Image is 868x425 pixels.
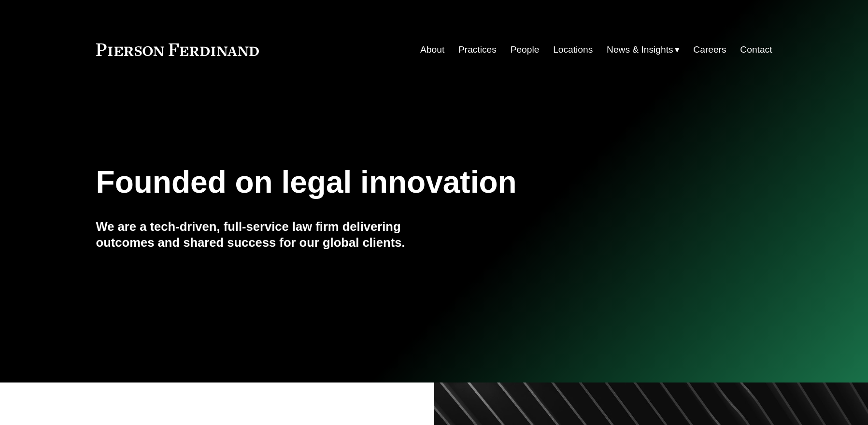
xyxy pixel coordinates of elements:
a: Contact [740,41,772,59]
h4: We are a tech-driven, full-service law firm delivering outcomes and shared success for our global... [96,219,434,250]
span: News & Insights [607,42,673,58]
h1: Founded on legal innovation [96,165,660,200]
a: People [511,41,540,59]
a: About [420,41,444,59]
a: folder dropdown [607,41,680,59]
a: Practices [458,41,497,59]
a: Locations [553,41,593,59]
a: Careers [693,41,726,59]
